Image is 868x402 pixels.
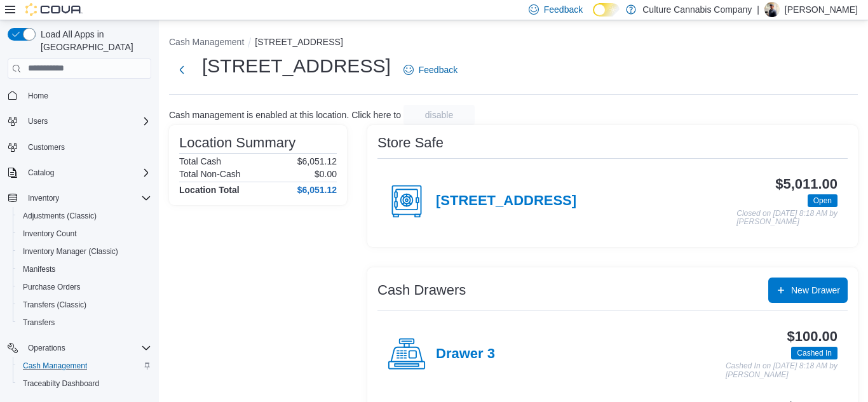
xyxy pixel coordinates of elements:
span: Cashed In [797,347,832,359]
span: Customers [28,142,65,152]
button: Cash Management [13,357,156,375]
button: Customers [3,138,156,156]
button: [STREET_ADDRESS] [255,37,342,47]
h4: Location Total [179,185,240,195]
div: Chad Denson [764,2,780,17]
span: Open [813,195,832,206]
p: Closed on [DATE] 8:18 AM by [PERSON_NAME] [736,210,837,227]
span: Purchase Orders [18,279,151,295]
span: Transfers [23,318,55,328]
span: Open [808,194,837,207]
p: Culture Cannabis Company [642,2,752,17]
span: Adjustments (Classic) [18,208,151,224]
span: Manifests [18,262,151,277]
span: Catalog [28,168,54,178]
span: Inventory Manager (Classic) [18,244,151,259]
span: Inventory Count [23,229,77,239]
span: disable [425,109,453,121]
img: Cova [25,3,83,16]
span: Traceabilty Dashboard [23,379,99,389]
span: Operations [28,343,65,353]
button: Inventory [3,189,156,207]
h6: Total Non-Cash [179,169,241,179]
button: Inventory Manager (Classic) [13,243,156,260]
span: Home [28,91,48,101]
span: Users [28,116,48,126]
span: Inventory Count [18,226,151,241]
span: Traceabilty Dashboard [18,376,151,391]
span: Transfers (Classic) [23,300,86,310]
span: Load All Apps in [GEOGRAPHIC_DATA] [36,28,151,53]
h3: $100.00 [787,329,837,344]
button: Purchase Orders [13,278,156,296]
nav: An example of EuiBreadcrumbs [169,36,858,51]
button: Traceabilty Dashboard [13,375,156,392]
button: Next [169,57,194,83]
span: Customers [23,139,151,155]
button: Users [23,114,53,129]
h1: [STREET_ADDRESS] [202,53,391,79]
h4: $6,051.12 [297,185,337,195]
span: Inventory Manager (Classic) [23,246,118,257]
span: Transfers [18,315,151,330]
span: Inventory [23,191,151,206]
button: Transfers [13,314,156,332]
h3: Store Safe [377,135,444,151]
span: Feedback [544,3,583,16]
button: Inventory [23,191,64,206]
a: Purchase Orders [18,279,86,295]
p: $6,051.12 [297,156,337,166]
span: Users [23,114,151,129]
button: Users [3,112,156,130]
button: Operations [3,339,156,357]
span: Operations [23,340,151,356]
p: Cashed In on [DATE] 8:18 AM by [PERSON_NAME] [726,362,837,379]
span: Adjustments (Classic) [23,211,97,221]
button: Catalog [3,164,156,182]
p: $0.00 [315,169,337,179]
a: Manifests [18,262,60,277]
span: Cash Management [23,361,87,371]
span: Feedback [419,64,458,76]
a: Transfers [18,315,60,330]
button: Cash Management [169,37,244,47]
p: | [757,2,759,17]
a: Transfers (Classic) [18,297,92,312]
span: New Drawer [791,284,840,297]
h3: $5,011.00 [775,177,837,192]
h4: Drawer 3 [436,346,495,363]
a: Inventory Count [18,226,82,241]
button: disable [403,105,475,125]
span: Transfers (Classic) [18,297,151,312]
a: Inventory Manager (Classic) [18,244,123,259]
a: Feedback [398,57,463,83]
button: Home [3,86,156,105]
button: Transfers (Classic) [13,296,156,314]
button: Catalog [23,165,59,180]
a: Traceabilty Dashboard [18,376,104,391]
a: Home [23,88,53,104]
button: Operations [23,340,71,356]
button: Inventory Count [13,225,156,243]
a: Adjustments (Classic) [18,208,102,224]
span: Purchase Orders [23,282,81,292]
p: Cash management is enabled at this location. Click here to [169,110,401,120]
span: Manifests [23,264,55,274]
span: Cashed In [791,347,837,359]
h6: Total Cash [179,156,221,166]
button: Manifests [13,260,156,278]
span: Catalog [23,165,151,180]
span: Home [23,88,151,104]
h4: [STREET_ADDRESS] [436,193,576,210]
button: Adjustments (Classic) [13,207,156,225]
a: Customers [23,140,70,155]
span: Inventory [28,193,59,203]
button: New Drawer [768,278,848,303]
h3: Location Summary [179,135,295,151]
h3: Cash Drawers [377,283,466,298]
input: Dark Mode [593,3,620,17]
span: Cash Management [18,358,151,373]
p: [PERSON_NAME] [785,2,858,17]
a: Cash Management [18,358,92,373]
